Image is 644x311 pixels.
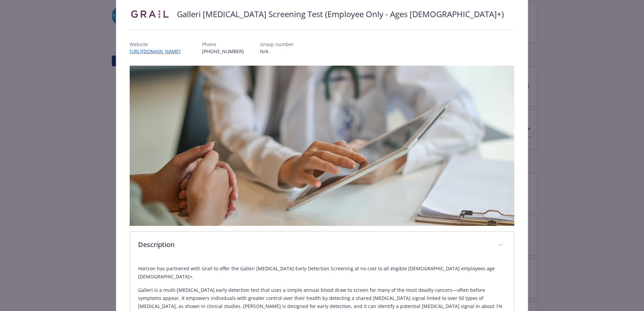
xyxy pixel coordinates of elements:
h2: Galleri [MEDICAL_DATA] Screening Test (Employee Only - Ages [DEMOGRAPHIC_DATA]+) [177,8,504,20]
p: [PHONE_NUMBER] [202,48,244,55]
p: N/A [260,48,294,55]
a: [URL][DOMAIN_NAME] [130,48,186,55]
p: Horizon has partnered with Grail to offer the Galleri [MEDICAL_DATA] Early Detection Screening at... [138,265,506,281]
img: Grail, LLC [130,4,170,24]
img: banner [130,66,514,226]
div: Description [130,232,514,259]
p: Website [130,41,186,48]
p: Description [138,240,490,250]
p: Group number [260,41,294,48]
p: Phone [202,41,244,48]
